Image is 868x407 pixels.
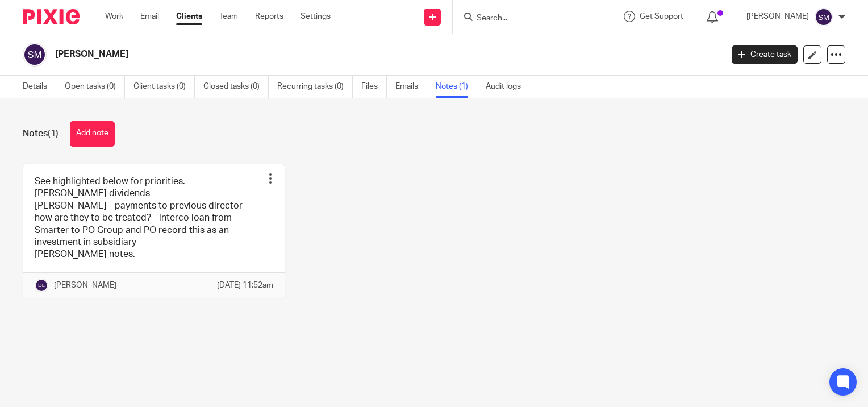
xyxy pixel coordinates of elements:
[361,76,387,98] a: Files
[35,279,48,292] img: svg%3E
[55,48,583,60] h2: [PERSON_NAME]
[219,11,238,22] a: Team
[746,11,809,22] p: [PERSON_NAME]
[140,11,159,22] a: Email
[255,11,283,22] a: Reports
[65,76,125,98] a: Open tasks (0)
[475,14,578,24] input: Search
[70,121,115,147] button: Add note
[486,76,529,98] a: Audit logs
[23,76,56,98] a: Details
[133,76,195,98] a: Client tasks (0)
[23,128,59,140] h1: Notes
[48,129,59,138] span: (1)
[436,76,477,98] a: Notes (1)
[203,76,269,98] a: Closed tasks (0)
[176,11,202,22] a: Clients
[105,11,123,22] a: Work
[277,76,353,98] a: Recurring tasks (0)
[395,76,427,98] a: Emails
[732,45,798,64] a: Create task
[640,13,683,20] span: Get Support
[23,43,47,67] img: svg%3E
[815,8,833,26] img: svg%3E
[23,9,80,24] img: Pixie
[54,280,116,291] p: [PERSON_NAME]
[301,11,331,22] a: Settings
[217,280,273,291] p: [DATE] 11:52am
